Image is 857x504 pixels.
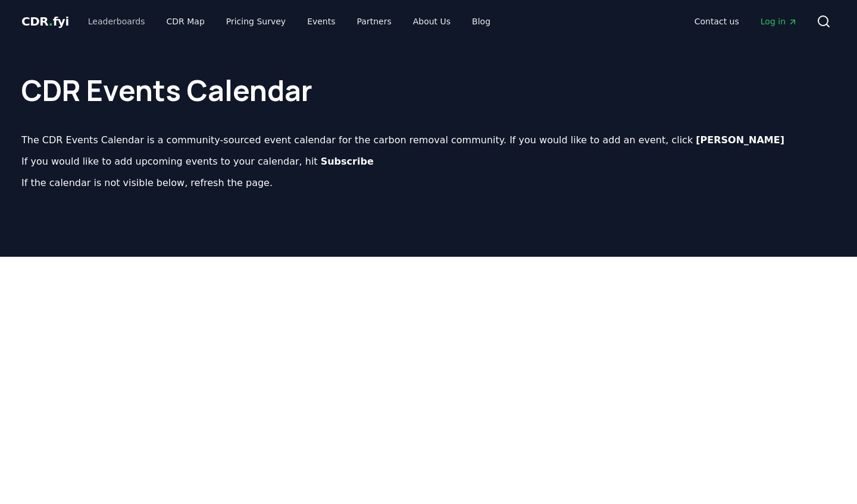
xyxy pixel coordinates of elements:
p: The CDR Events Calendar is a community-sourced event calendar for the carbon removal community. I... [21,133,836,147]
a: About Us [404,11,460,32]
b: [PERSON_NAME] [696,134,784,146]
p: If the calendar is not visible below, refresh the page. [21,176,836,190]
a: Log in [751,11,807,32]
a: Partners [348,11,401,32]
nav: Main [79,11,500,32]
a: Blog [462,11,500,32]
h1: CDR Events Calendar [21,52,836,105]
a: Leaderboards [79,11,155,32]
a: Events [298,11,345,32]
span: Log in [761,15,797,27]
span: . [49,14,53,29]
span: CDR fyi [21,14,69,29]
p: If you would like to add upcoming events to your calendar, hit [21,155,836,169]
a: Pricing Survey [217,11,295,32]
b: Subscribe [321,156,374,167]
a: Contact us [685,11,749,32]
a: CDR.fyi [21,13,69,30]
nav: Main [685,11,807,32]
a: CDR Map [157,11,214,32]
